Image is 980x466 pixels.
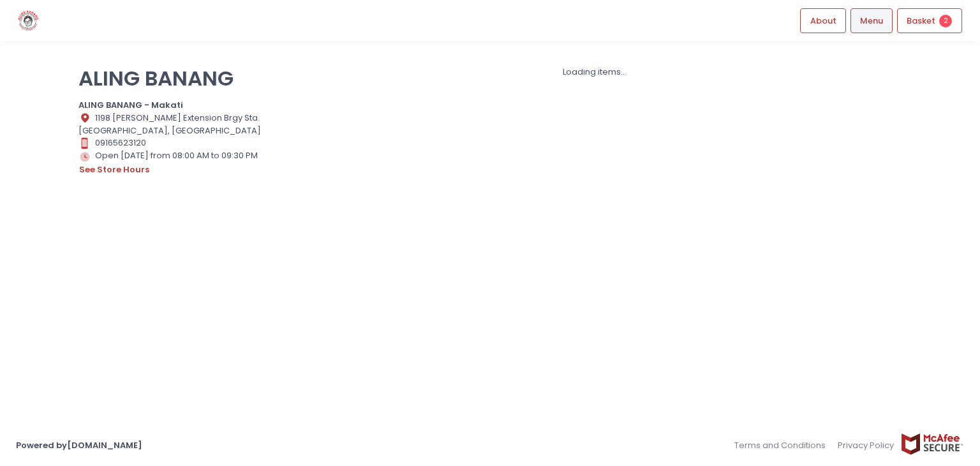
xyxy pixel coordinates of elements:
img: logo [16,10,41,32]
div: 09165623120 [78,137,272,149]
span: About [810,15,836,27]
a: Menu [850,8,893,33]
a: Terms and Conditions [734,433,832,458]
div: 1198 [PERSON_NAME] Extension Brgy Sta. [GEOGRAPHIC_DATA], [GEOGRAPHIC_DATA] [78,112,272,137]
div: Loading items... [288,66,902,79]
img: mcafee-secure [900,433,964,455]
b: ALING BANANG - Makati [78,99,183,111]
span: Basket [907,15,935,27]
a: Powered by[DOMAIN_NAME] [16,439,142,451]
p: ALING BANANG [78,66,272,91]
a: About [800,8,846,33]
a: Privacy Policy [832,433,901,458]
button: see store hours [78,163,150,177]
span: Menu [860,15,883,27]
div: Open [DATE] from 08:00 AM to 09:30 PM [78,149,272,176]
span: 2 [939,15,952,27]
